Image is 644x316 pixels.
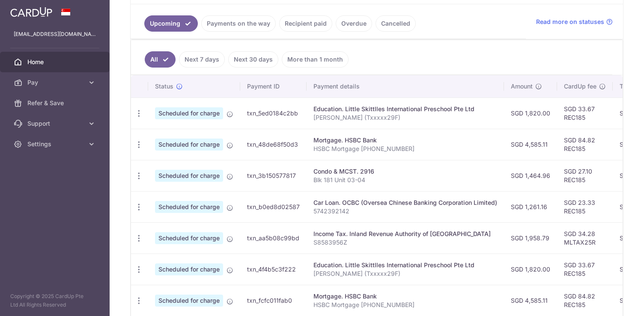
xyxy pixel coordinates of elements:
img: CardUp [10,7,52,17]
th: Payment details [307,75,504,97]
div: Condo & MCST. 2916 [313,167,497,176]
div: Income Tax. Inland Revenue Authority of [GEOGRAPHIC_DATA] [313,230,497,238]
a: Recipient paid [279,15,332,32]
p: S8583956Z [313,238,497,247]
a: Upcoming [144,15,198,32]
td: SGD 27.10 REC185 [557,160,613,191]
span: Pay [27,78,84,87]
th: Payment ID [240,75,307,97]
span: Scheduled for charge [155,232,223,244]
div: Education. Little Skittlles International Preschool Pte Ltd [313,105,497,113]
p: 5742392142 [313,207,497,216]
td: txn_aa5b08c99bd [240,222,307,254]
span: Scheduled for charge [155,139,223,151]
td: SGD 34.28 MLTAX25R [557,222,613,254]
span: CardUp fee [564,82,596,91]
td: txn_fcfc011fab0 [240,285,307,316]
td: SGD 4,585.11 [504,129,557,160]
td: SGD 4,585.11 [504,285,557,316]
a: More than 1 month [282,51,349,68]
p: [PERSON_NAME] (Txxxxx29F) [313,269,497,278]
div: Mortgage. HSBC Bank [313,292,497,301]
td: SGD 1,820.00 [504,97,557,129]
td: SGD 84.82 REC185 [557,285,613,316]
span: Scheduled for charge [155,107,223,119]
span: Refer & Save [27,99,84,107]
span: Help [20,6,37,14]
td: SGD 1,958.79 [504,222,557,254]
td: txn_5ed0184c2bb [240,97,307,129]
span: Scheduled for charge [155,295,223,307]
a: Read more on statuses [536,18,613,26]
td: txn_4f4b5c3f222 [240,254,307,285]
td: SGD 1,820.00 [504,254,557,285]
a: Next 30 days [228,51,278,68]
span: Support [27,119,84,128]
span: Settings [27,140,84,148]
p: Blk 181 Unit 03-04 [313,176,497,184]
td: SGD 1,464.96 [504,160,557,191]
a: Next 7 days [179,51,225,68]
div: Car Loan. OCBC (Oversea Chinese Banking Corporation Limited) [313,198,497,207]
a: Payments on the way [201,15,276,32]
span: Scheduled for charge [155,201,223,213]
p: HSBC Mortgage [PHONE_NUMBER] [313,301,497,309]
span: Amount [511,82,533,91]
span: Scheduled for charge [155,263,223,275]
p: HSBC Mortgage [PHONE_NUMBER] [313,145,497,153]
span: Scheduled for charge [155,170,223,182]
td: SGD 33.67 REC185 [557,97,613,129]
p: [EMAIL_ADDRESS][DOMAIN_NAME] [14,30,96,38]
a: Cancelled [376,15,416,32]
td: SGD 1,261.16 [504,191,557,222]
td: SGD 23.33 REC185 [557,191,613,222]
td: SGD 33.67 REC185 [557,254,613,285]
div: Education. Little Skittlles International Preschool Pte Ltd [313,261,497,269]
td: SGD 84.82 REC185 [557,129,613,160]
td: txn_48de68f50d3 [240,129,307,160]
a: Overdue [336,15,372,32]
p: [PERSON_NAME] (Txxxxx29F) [313,113,497,122]
a: All [145,51,176,68]
span: Status [155,82,173,91]
span: Read more on statuses [536,18,604,26]
td: txn_3b150577817 [240,160,307,191]
span: Home [27,58,84,66]
div: Mortgage. HSBC Bank [313,136,497,145]
td: txn_b0ed8d02587 [240,191,307,222]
